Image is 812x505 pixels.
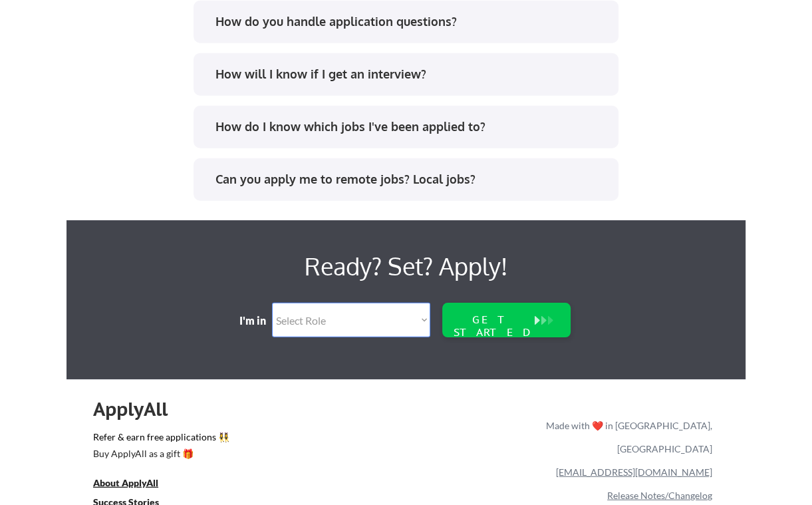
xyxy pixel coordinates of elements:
div: Can you apply me to remote jobs? Local jobs? [215,171,606,188]
div: GET STARTED [451,313,536,339]
a: [EMAIL_ADDRESS][DOMAIN_NAME] [556,466,712,478]
div: I'm in [239,313,275,328]
div: Buy ApplyAll as a gift 🎁 [93,449,226,458]
div: How will I know if I get an interview? [215,66,606,83]
div: Ready? Set? Apply! [253,247,559,285]
u: About ApplyAll [93,477,158,488]
div: Made with ❤️ in [GEOGRAPHIC_DATA], [GEOGRAPHIC_DATA] [541,414,712,460]
a: Release Notes/Changelog [607,490,712,501]
div: How do you handle application questions? [215,13,606,30]
a: About ApplyAll [93,476,177,492]
a: Refer & earn free applications 👯‍♀️ [93,432,268,446]
div: How do I know which jobs I've been applied to? [215,118,606,135]
a: Buy ApplyAll as a gift 🎁 [93,446,226,463]
div: ApplyAll [93,398,183,421]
